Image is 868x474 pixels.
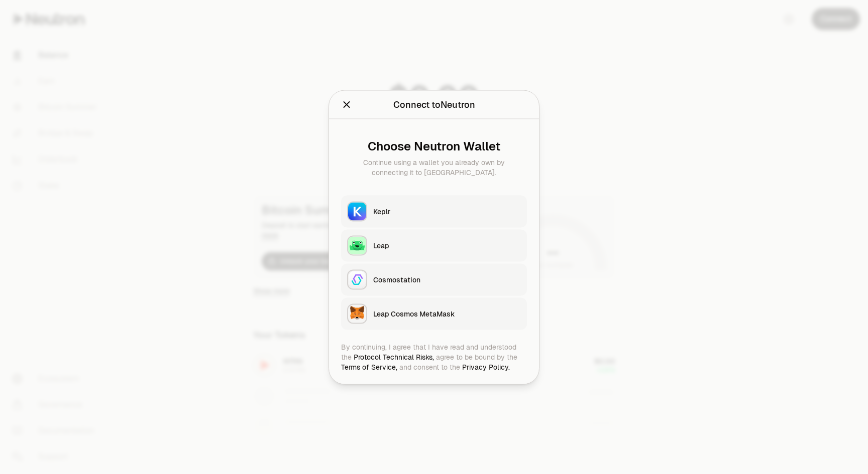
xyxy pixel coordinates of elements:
[341,297,527,330] button: Leap Cosmos MetaMaskLeap Cosmos MetaMask
[348,236,366,254] img: Leap
[341,97,352,111] button: Close
[373,308,521,319] div: Leap Cosmos MetaMask
[373,240,521,250] div: Leap
[349,139,519,153] div: Choose Neutron Wallet
[393,97,475,111] div: Connect to Neutron
[341,229,527,261] button: LeapLeap
[341,342,527,372] div: By continuing, I agree that I have read and understood the agree to be bound by the and consent t...
[373,274,521,284] div: Cosmostation
[354,352,434,361] a: Protocol Technical Risks,
[462,362,510,371] a: Privacy Policy.
[348,304,366,323] img: Leap Cosmos MetaMask
[348,202,366,220] img: Keplr
[348,270,366,288] img: Cosmostation
[349,157,519,177] div: Continue using a wallet you already own by connecting it to [GEOGRAPHIC_DATA].
[341,195,527,227] button: KeplrKeplr
[341,263,527,295] button: CosmostationCosmostation
[373,206,521,216] div: Keplr
[341,362,397,371] a: Terms of Service,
